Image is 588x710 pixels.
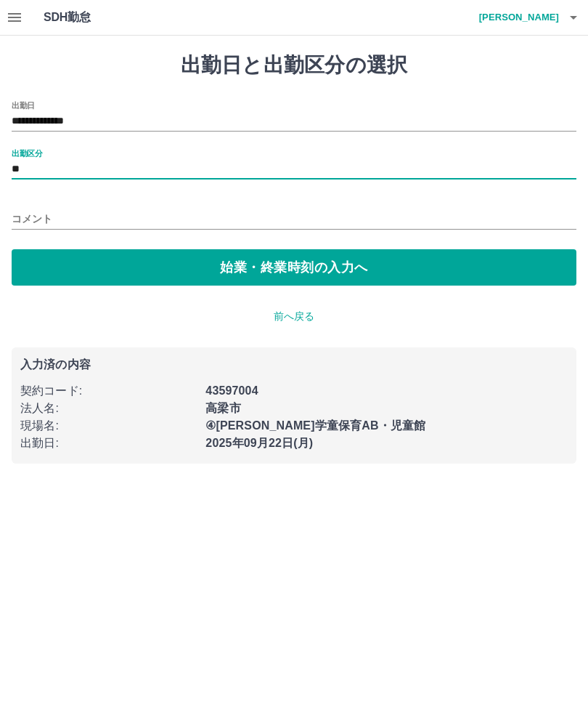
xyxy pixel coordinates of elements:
label: 出勤区分 [12,148,42,158]
p: 入力済の内容 [20,359,568,371]
p: 法人名 : [20,400,197,417]
p: 出勤日 : [20,435,197,452]
label: 出勤日 [12,100,35,110]
button: 始業・終業時刻の入力へ [12,249,576,286]
b: 43597004 [205,384,258,397]
b: 2025年09月22日(月) [205,437,313,449]
b: 高梁市 [205,402,240,414]
b: ④[PERSON_NAME]学童保育AB・児童館 [205,419,425,432]
p: 現場名 : [20,417,197,435]
p: 契約コード : [20,382,197,400]
p: 前へ戻る [12,309,576,324]
h1: 出勤日と出勤区分の選択 [12,53,576,78]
